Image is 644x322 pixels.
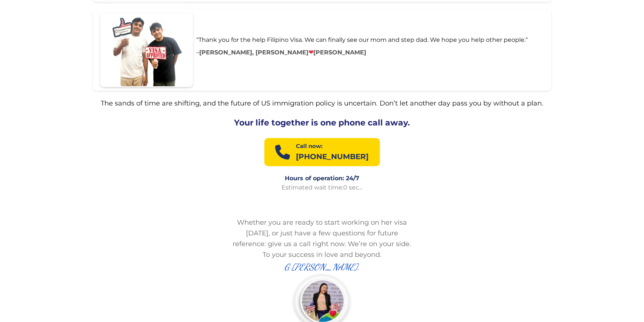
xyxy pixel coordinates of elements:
[93,98,551,109] p: The sands of time are shifting, and the future of US immigration policy is uncertain. Don’t let a...
[276,145,290,160] p: 📞
[231,260,413,274] p: G [PERSON_NAME].
[309,49,314,56] span: ❤
[296,142,369,151] p: Call now:
[197,48,200,65] p: –
[197,36,528,44] p: “Thank you for the help Filipino Visa. We can finally see our mom and step dad. We hope you help ...
[100,13,193,87] img: Ronald, Mark Adrian ♥️Christon
[231,217,413,260] p: Whether you are ready to start working on her visa [DATE], or just have a few questions for futur...
[93,183,551,192] p: Estimated wait time: ...
[93,116,551,129] p: Your life together is one phone call away.
[93,175,551,181] span: Hours of operation: 24/7
[296,151,369,162] p: [PHONE_NUMBER]
[200,48,367,57] p: [PERSON_NAME], [PERSON_NAME] [PERSON_NAME]
[344,184,359,191] span: 0 sec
